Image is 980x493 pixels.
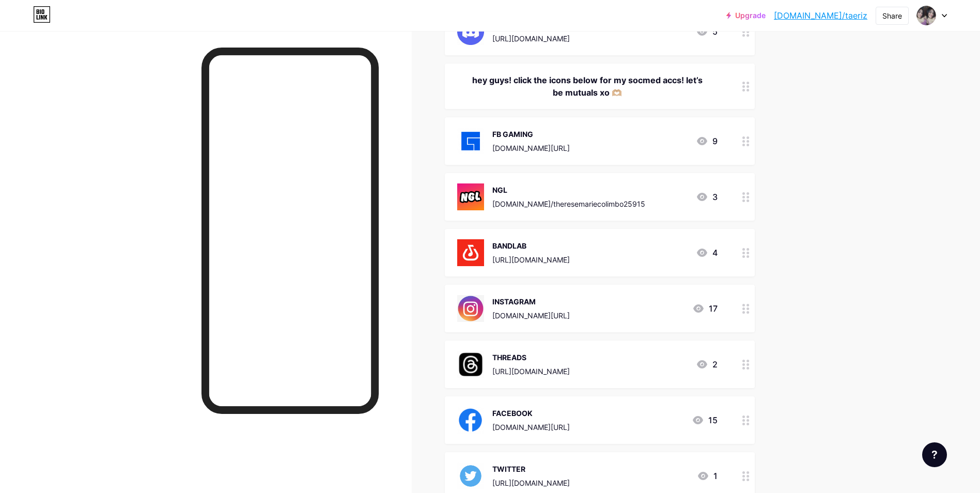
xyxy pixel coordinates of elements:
div: 17 [692,302,718,315]
div: 1 [697,470,718,482]
img: THREADS [457,351,484,378]
div: FACEBOOK [492,408,570,419]
div: INSTAGRAM [492,296,570,307]
div: 5 [696,25,718,38]
div: [URL][DOMAIN_NAME] [492,477,570,488]
div: 3 [696,191,718,203]
div: NGL [492,184,645,195]
div: [URL][DOMAIN_NAME] [492,366,570,377]
div: TWITTER [492,464,570,474]
div: BANDLAB [492,240,570,251]
div: [URL][DOMAIN_NAME] [492,33,570,44]
div: [DOMAIN_NAME][URL] [492,143,570,153]
div: 9 [696,135,718,147]
div: 2 [696,358,718,371]
div: Share [882,10,902,21]
a: [DOMAIN_NAME]/taeriz [774,9,867,22]
div: [DOMAIN_NAME]/theresemariecolimbo25915 [492,198,645,209]
img: INSTAGRAM [457,295,484,322]
div: [DOMAIN_NAME][URL] [492,422,570,433]
div: FB GAMING [492,129,570,140]
div: [DOMAIN_NAME][URL] [492,310,570,321]
div: 4 [696,246,718,259]
img: taeriz [916,6,936,25]
img: FB GAMING [457,128,484,155]
div: [URL][DOMAIN_NAME] [492,254,570,265]
img: DISCORD SERVER [457,18,484,45]
img: TWITTER [457,463,484,489]
a: Upgrade [726,11,766,20]
img: FACEBOOK [457,407,484,434]
div: THREADS [492,352,570,363]
div: hey guys! click the icons below for my socmed accs! let’s be mutuals xo 🫶🏼 [457,74,718,99]
div: 15 [692,414,718,426]
img: NGL [457,183,484,210]
img: BANDLAB [457,239,484,266]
